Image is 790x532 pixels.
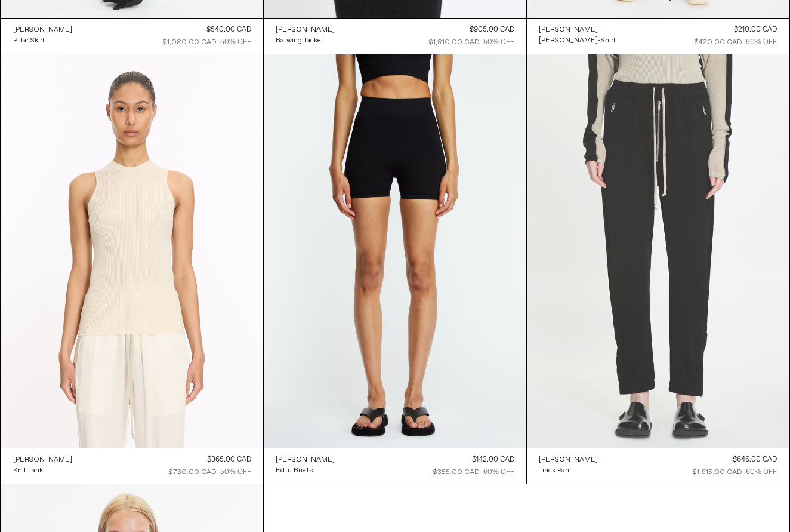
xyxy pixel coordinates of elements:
a: [PERSON_NAME] [13,24,72,35]
div: $730.00 CAD [169,467,217,478]
a: [PERSON_NAME] [539,24,616,35]
a: Pillar Skirt [13,35,72,46]
a: [PERSON_NAME] [276,454,335,465]
div: [PERSON_NAME] [276,25,335,35]
div: $540.00 CAD [206,24,251,35]
div: Edfu Briefs [276,466,313,476]
div: $210.00 CAD [734,24,777,35]
a: [PERSON_NAME] [13,454,72,465]
div: Pillar Skirt [13,36,45,46]
div: [PERSON_NAME] [539,455,598,465]
img: Rick Owens Edfu Briefs [264,54,526,448]
div: Knit Tank [13,466,43,476]
div: [PERSON_NAME] [539,25,598,35]
img: Rick Owens Knit Tank [1,54,264,448]
a: Knit Tank [13,465,72,476]
div: $142.00 CAD [472,454,514,465]
div: [PERSON_NAME] [13,455,72,465]
div: $1,615.00 CAD [693,467,742,478]
a: Batwing Jacket [276,35,335,46]
img: Rick Owens Track Pant [527,54,789,448]
div: $355.00 CAD [433,467,480,478]
div: 50% OFF [483,37,514,48]
div: $646.00 CAD [733,454,777,465]
a: [PERSON_NAME] [276,24,335,35]
div: [PERSON_NAME]-Shirt [539,36,616,46]
a: [PERSON_NAME] [539,454,598,465]
a: Edfu Briefs [276,465,335,476]
div: 50% OFF [220,467,251,478]
div: Track Pant [539,466,572,476]
div: 60% OFF [746,467,777,478]
div: [PERSON_NAME] [13,25,72,35]
div: $420.00 CAD [695,37,742,48]
div: 50% OFF [220,37,251,48]
div: 60% OFF [483,467,514,478]
a: [PERSON_NAME]-Shirt [539,35,616,46]
div: Batwing Jacket [276,36,323,46]
div: $1,080.00 CAD [163,37,217,48]
div: [PERSON_NAME] [276,455,335,465]
div: $905.00 CAD [470,24,514,35]
div: $365.00 CAD [207,454,251,465]
div: 50% OFF [746,37,777,48]
div: $1,810.00 CAD [429,37,480,48]
a: Track Pant [539,465,598,476]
